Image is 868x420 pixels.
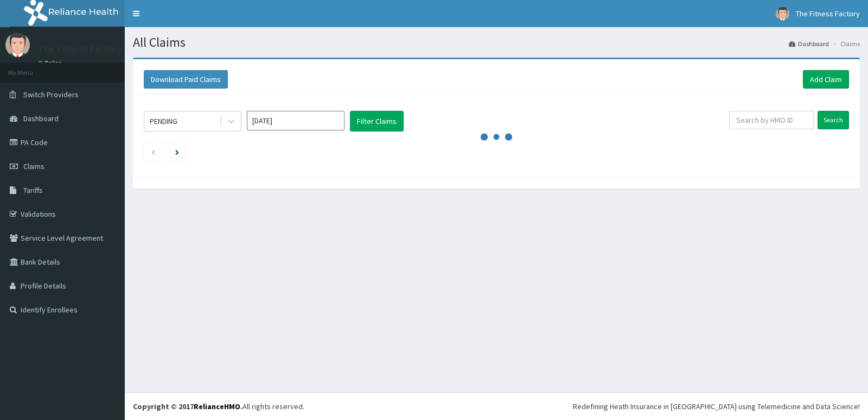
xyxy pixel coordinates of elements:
[23,185,43,195] span: Tariffs
[23,161,44,171] span: Claims
[830,39,860,48] li: Claims
[38,44,122,54] p: The Fitness Factory
[5,33,30,57] img: User Image
[247,111,344,130] input: Select Month and Year
[776,7,789,21] img: User Image
[144,70,228,89] button: Download Paid Claims
[175,147,179,156] a: Next page
[729,111,814,129] input: Search by HMO ID
[23,114,59,123] span: Dashboard
[803,70,849,89] a: Add Claim
[38,59,64,67] a: Online
[125,392,868,420] footer: All rights reserved.
[796,9,860,18] span: The Fitness Factory
[350,111,404,131] button: Filter Claims
[789,39,829,48] a: Dashboard
[151,147,156,156] a: Previous page
[818,111,849,129] input: Search
[133,35,860,49] h1: All Claims
[194,402,240,411] a: RelianceHMO
[480,121,513,153] svg: audio-loading
[573,401,860,412] div: Redefining Heath Insurance in [GEOGRAPHIC_DATA] using Telemedicine and Data Science!
[150,116,177,127] div: PENDING
[23,90,79,99] span: Switch Providers
[133,402,242,411] strong: Copyright © 2017 .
